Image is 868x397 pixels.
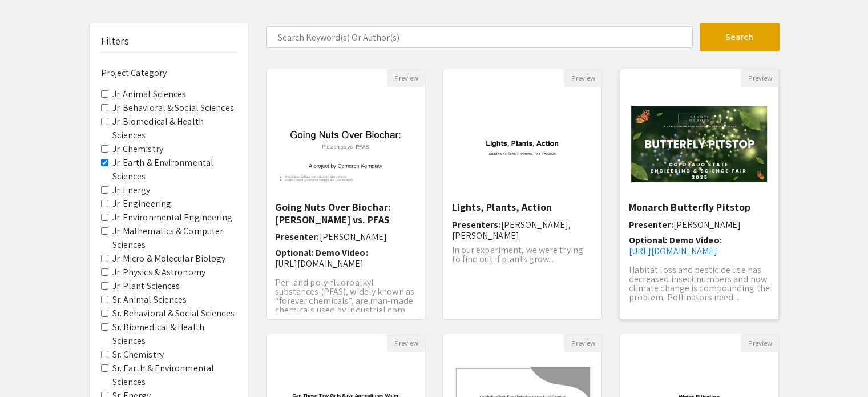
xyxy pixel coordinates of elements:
[451,219,593,241] h6: Presenters:
[628,219,770,230] h6: Presenter:
[112,183,151,197] label: Jr. Energy
[451,244,583,265] span: In our experiment, we were trying to find out if plants grow...
[112,211,233,224] label: Jr. Environmental Engineering
[741,334,778,352] button: Preview
[101,35,130,47] h5: Filters
[564,334,601,352] button: Preview
[387,69,425,87] button: Preview
[275,278,417,315] p: Per- and poly-fluoroalkyl substances (PFAS), widely known as “forever chemicals”, are man-made ch...
[9,346,49,388] iframe: Chat
[112,224,237,252] label: Jr. Mathematics & Computer Sciences
[275,201,417,226] h5: Going Nuts Over Biochar: [PERSON_NAME] vs. PFAS
[741,69,778,87] button: Preview
[275,258,417,269] p: [URL][DOMAIN_NAME]
[451,201,593,214] h5: Lights, Plants, Action
[112,293,187,307] label: Sr. Animal Sciences
[628,201,770,214] h5: Monarch Butterfly Pitstop
[320,231,387,243] span: [PERSON_NAME]
[275,231,417,242] h6: Presenter:
[101,67,237,78] h6: Project Category
[628,245,717,257] a: [URL][DOMAIN_NAME]
[112,156,237,183] label: Jr. Earth & Environmental Sciences
[112,362,237,389] label: Sr. Earth & Environmental Sciences
[112,101,234,115] label: Jr. Behavioral & Social Sciences
[266,69,426,320] div: Open Presentation <p>Going Nuts Over Biochar: Pistachios vs. PFAS</p>
[451,219,571,242] span: [PERSON_NAME], [PERSON_NAME]
[619,69,779,320] div: Open Presentation <p>Monarch Butterfly Pitstop</p>
[112,348,164,362] label: Sr. Chemistry
[112,87,187,101] label: Jr. Animal Sciences
[112,307,235,320] label: Sr. Behavioral & Social Sciences
[564,69,601,87] button: Preview
[275,247,368,259] span: Optional: Demo Video:
[628,266,770,302] p: Habitat loss and pesticide use has decreased insect numbers and now climate change is compounding...
[700,23,780,51] button: Search
[112,252,226,266] label: Jr. Micro & Molecular Biology
[112,279,180,293] label: Jr. Plant Sciences
[112,142,163,156] label: Jr. Chemistry
[112,266,205,279] label: Jr. Physics & Astronomy
[112,197,172,211] label: Jr. Engineering
[620,94,778,194] img: <p>Monarch Butterfly Pitstop</p>
[442,69,602,320] div: Open Presentation <p>Lights, Plants, Action</p>
[112,115,237,142] label: Jr. Biomedical & Health Sciences
[387,334,425,352] button: Preview
[267,94,425,194] img: <p>Going Nuts Over Biochar: Pistachios vs. PFAS</p>
[628,234,721,246] span: Optional: Demo Video:
[673,219,740,231] span: [PERSON_NAME]
[443,94,601,194] img: <p>Lights, Plants, Action</p>
[112,320,237,348] label: Sr. Biomedical & Health Sciences
[266,26,693,48] input: Search Keyword(s) Or Author(s)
